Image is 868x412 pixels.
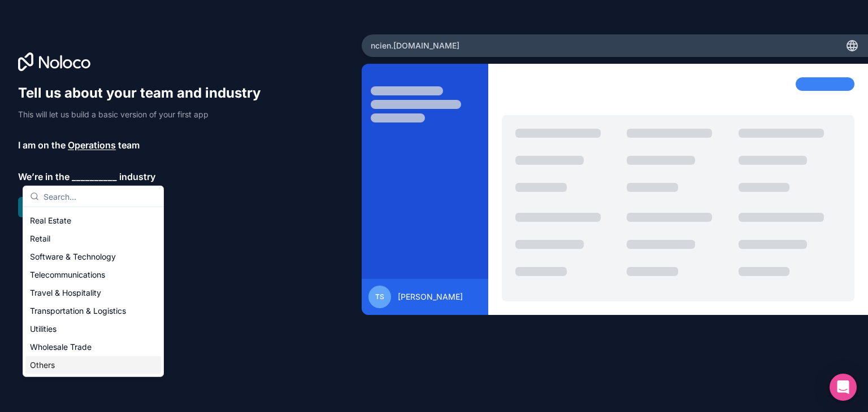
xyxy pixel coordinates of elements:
[18,84,271,102] h1: Tell us about your team and industry
[18,170,70,183] span: We’re in the
[398,291,463,303] span: [PERSON_NAME]
[25,338,161,356] div: Wholesale Trade
[830,374,857,401] div: Open Intercom Messenger
[25,302,161,320] div: Transportation & Logistics
[25,230,161,248] div: Retail
[25,284,161,302] div: Travel & Hospitality
[375,292,384,301] span: TS
[371,40,459,51] span: ncien .[DOMAIN_NAME]
[18,109,271,120] p: This will let us build a basic version of your first app
[44,186,157,207] input: Search...
[25,248,161,266] div: Software & Technology
[18,138,66,152] span: I am on the
[119,170,155,183] span: industry
[68,138,116,152] span: Operations
[72,170,117,183] span: __________
[118,138,140,152] span: team
[25,356,161,374] div: Others
[25,320,161,338] div: Utilities
[25,266,161,284] div: Telecommunications
[25,212,161,230] div: Real Estate
[23,207,163,376] div: Suggestions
